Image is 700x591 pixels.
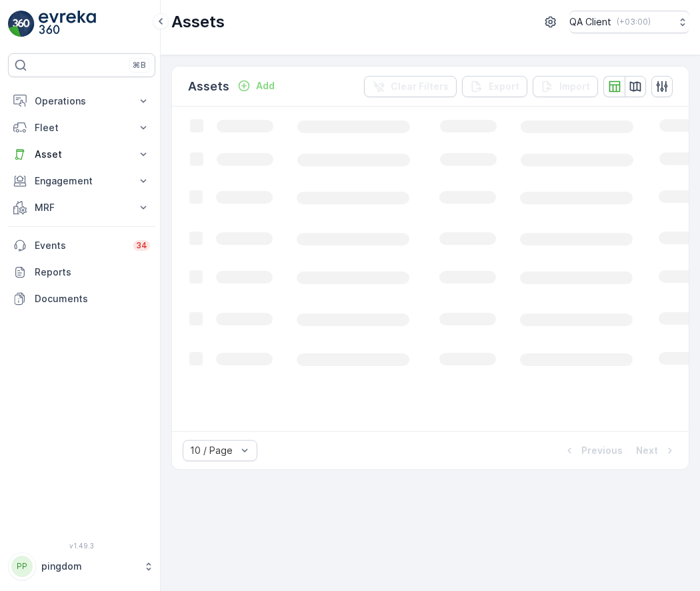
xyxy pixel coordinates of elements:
[35,95,129,108] p: Operations
[39,11,96,37] img: logo_light-DOdMpM7g.png
[462,76,527,97] button: Export
[8,168,155,194] button: Engagement
[8,11,35,37] img: logo
[136,240,147,251] p: 34
[636,444,658,457] p: Next
[35,201,129,214] p: MRF
[11,556,33,577] div: PP
[561,443,624,459] button: Previous
[188,77,229,96] p: Assets
[35,174,129,188] p: Engagement
[35,292,150,305] p: Documents
[35,148,129,161] p: Asset
[41,560,137,573] p: pingdom
[8,552,155,580] button: PPpingdom
[569,11,689,33] button: QA Client(+03:00)
[35,266,150,279] p: Reports
[635,443,678,459] button: Next
[8,88,155,114] button: Operations
[581,444,623,457] p: Previous
[8,194,155,221] button: MRF
[569,15,611,29] p: QA Client
[364,76,457,97] button: Clear Filters
[232,78,280,94] button: Add
[35,239,125,252] p: Events
[559,80,590,93] p: Import
[8,114,155,141] button: Fleet
[171,11,225,33] p: Assets
[617,17,651,27] p: ( +03:00 )
[133,60,146,71] p: ⌘B
[8,542,155,550] span: v 1.49.3
[533,76,598,97] button: Import
[8,259,155,286] a: Reports
[35,121,129,134] p: Fleet
[489,80,519,93] p: Export
[8,232,155,259] a: Events34
[8,286,155,312] a: Documents
[391,80,449,93] p: Clear Filters
[256,79,275,93] p: Add
[8,141,155,168] button: Asset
